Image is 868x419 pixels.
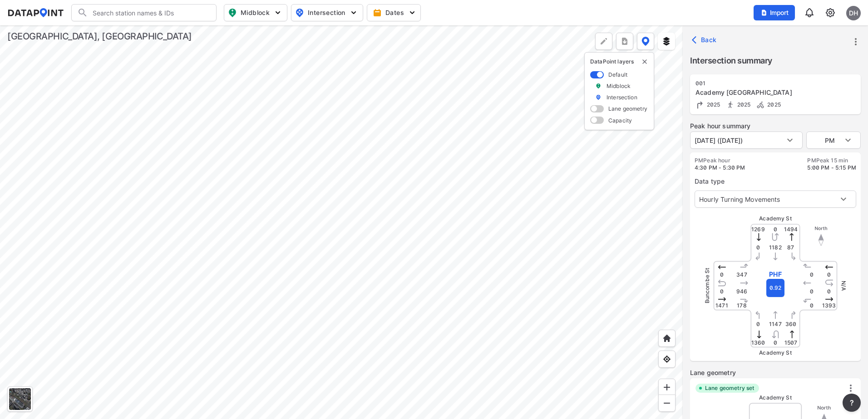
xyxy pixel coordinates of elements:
[641,58,648,65] img: close-external-leyer.3061a1c7.svg
[690,122,861,131] label: Peak hour summary
[7,30,192,43] div: [GEOGRAPHIC_DATA], [GEOGRAPHIC_DATA]
[695,80,834,87] div: 001
[408,8,417,17] img: 5YPKRKmlfpI5mqlR8AD95paCi+0kK1fRFDJSaMmawlwaeJcJwk9O2fotCW5ve9gAAAAASUVORK5CYII=
[695,157,745,164] label: PM Peak hour
[754,8,799,17] a: Import
[375,8,415,17] span: Dates
[754,5,795,20] button: Import
[7,8,64,17] img: dataPointLogo.9353c09d.svg
[599,37,608,46] img: +Dz8AAAAASUVORK5CYII=
[595,82,602,90] img: marker_Midblock.5ba75e30.svg
[843,394,861,412] button: more
[273,8,282,17] img: 5YPKRKmlfpI5mqlR8AD95paCi+0kK1fRFDJSaMmawlwaeJcJwk9O2fotCW5ve9gAAAAASUVORK5CYII=
[294,7,305,18] img: map_pin_int.54838e6b.svg
[759,394,792,401] span: Academy St
[695,190,856,208] div: Hourly Turning Movements
[690,54,861,67] label: Intersection summary
[695,100,705,109] img: Turning count
[846,384,855,393] img: vertical_dots.6d2e40ca.svg
[705,101,720,108] span: 2025
[367,4,421,21] button: Dates
[840,281,847,290] span: N/A
[608,71,627,78] label: Default
[658,351,676,368] div: View my location
[735,101,751,108] span: 2025
[760,9,768,16] img: file_add.62c1e8a2.svg
[765,101,781,108] span: 2025
[662,383,671,392] img: ZvzfEJKXnyWIrJytrsY285QMwk63cM6Drc+sIAAAAASUVORK5CYII=
[825,7,836,18] img: cids17cp3yIFEOpj3V8A9qJSH103uA521RftCD4eeui4ksIb+krbm5XvIjxD52OS6NWLn9gAAAAAElFTkSuQmCC
[658,379,676,396] div: Zoom in
[695,177,856,186] label: Data type
[616,33,633,50] button: more
[848,34,863,49] button: more
[641,37,650,46] img: data-point-layers.37681fc9.svg
[690,132,803,149] div: [DATE] ([DATE])
[662,399,671,408] img: MAAAAAElFTkSuQmCC
[658,395,676,412] div: Zoom out
[807,164,856,171] span: 5:00 PM - 5:15 PM
[224,4,287,21] button: Midblock
[291,4,363,21] button: Intersection
[695,164,745,171] span: 4:30 PM - 5:30 PM
[641,58,648,65] button: delete
[607,82,631,90] label: Midblock
[846,6,861,20] div: DH
[695,88,834,97] div: Academy St & Buncombe St
[608,117,632,124] label: Capacity
[705,385,755,392] label: Lane geometry set
[373,8,382,17] img: calendar-gold.39a51dde.svg
[694,35,717,44] span: Back
[658,33,675,50] button: External layers
[804,7,815,18] img: 8A77J+mXikMhHQAAAAASUVORK5CYII=
[607,93,637,101] label: Intersection
[759,215,792,222] span: Academy St
[759,8,789,17] span: Import
[807,157,856,164] label: PM Peak 15 min
[756,100,765,109] img: Bicycle count
[662,355,671,364] img: zeq5HYn9AnE9l6UmnFLPAAAAAElFTkSuQmCC
[690,368,861,377] label: Lane geometry
[662,37,671,46] img: layers.ee07997e.svg
[88,5,211,20] input: Search
[227,7,238,18] img: map_pin_mid.602f9df1.svg
[590,58,648,65] p: DataPoint layers
[595,93,602,101] img: marker_Intersection.6861001b.svg
[662,334,671,343] img: +XpAUvaXAN7GudzAAAAAElFTkSuQmCC
[726,100,735,109] img: Pedestrian count
[228,7,281,18] span: Midblock
[704,268,710,304] span: Buncombe St
[806,132,861,149] div: PM
[7,386,33,412] div: Toggle basemap
[690,33,720,47] button: Back
[620,37,629,46] img: xqJnZQTG2JQi0x5lvmkeSNbbgIiQD62bqHG8IfrOzanD0FsRdYrij6fAAAAAElFTkSuQmCC
[848,397,855,408] span: ?
[608,105,647,112] label: Lane geometry
[295,7,357,18] span: Intersection
[349,8,358,17] img: 5YPKRKmlfpI5mqlR8AD95paCi+0kK1fRFDJSaMmawlwaeJcJwk9O2fotCW5ve9gAAAAASUVORK5CYII=
[658,330,676,347] div: Home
